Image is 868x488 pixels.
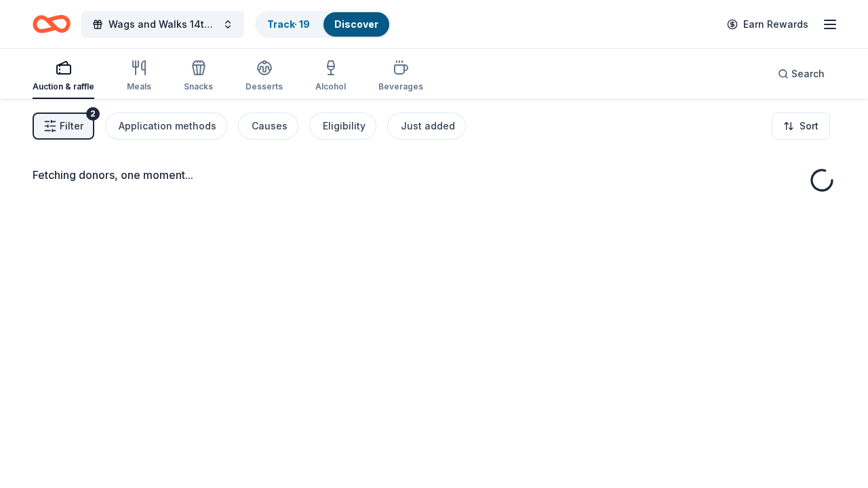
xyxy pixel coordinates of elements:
[86,107,100,121] div: 2
[378,54,423,99] button: Beverages
[108,16,217,33] span: Wags and Walks 14th Annual Online Auction
[323,118,366,134] div: Eligibility
[252,118,288,134] div: Causes
[791,66,825,82] span: Search
[719,12,816,37] a: Earn Rewards
[81,11,244,38] button: Wags and Walks 14th Annual Online Auction
[127,81,151,92] div: Meals
[238,113,298,140] button: Causes
[245,54,283,99] button: Desserts
[334,18,378,30] a: Discover
[184,81,213,92] div: Snacks
[401,118,455,134] div: Just added
[33,54,94,99] button: Auction & raffle
[184,54,213,99] button: Snacks
[33,81,94,92] div: Auction & raffle
[60,118,83,134] span: Filter
[267,18,310,30] a: Track· 19
[255,11,391,38] button: Track· 19Discover
[105,113,227,140] button: Application methods
[800,118,818,134] span: Sort
[119,118,216,134] div: Application methods
[772,113,830,140] button: Sort
[309,113,376,140] button: Eligibility
[33,8,71,40] a: Home
[315,81,346,92] div: Alcohol
[315,54,346,99] button: Alcohol
[33,113,94,140] button: Filter2
[387,113,466,140] button: Just added
[245,81,283,92] div: Desserts
[127,54,151,99] button: Meals
[33,167,835,183] div: Fetching donors, one moment...
[378,81,423,92] div: Beverages
[767,60,835,87] button: Search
